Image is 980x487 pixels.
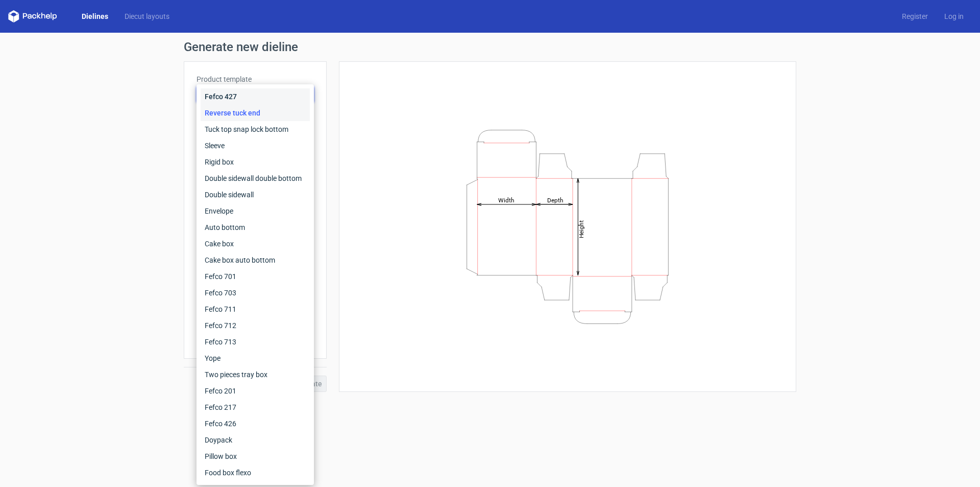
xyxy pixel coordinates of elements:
div: Fefco 701 [201,268,310,285]
div: Fefco 426 [201,415,310,432]
a: Dielines [73,11,116,21]
div: Doypack [201,432,310,448]
a: Log in [936,11,972,21]
div: Fefco 703 [201,285,310,301]
div: Tuck top snap lock bottom [201,121,310,137]
a: Diecut layouts [116,11,178,21]
div: Food box flexo [201,465,310,481]
a: Register [894,11,936,21]
div: Double sidewall [201,187,310,203]
div: Rigid box [201,154,310,170]
div: Fefco 201 [201,383,310,399]
tspan: Depth [547,196,563,203]
div: Cake box [201,236,310,252]
div: Sleeve [201,137,310,154]
div: Pillow box [201,448,310,465]
div: Fefco 712 [201,317,310,334]
tspan: Height [578,220,585,238]
div: Cake box auto bottom [201,252,310,268]
label: Product template [197,74,314,84]
div: Fefco 217 [201,399,310,415]
div: Fefco 711 [201,301,310,317]
h1: Generate new dieline [184,41,796,53]
tspan: Width [498,196,514,203]
div: Two pieces tray box [201,366,310,383]
div: Yope [201,350,310,366]
div: Reverse tuck end [201,105,310,121]
div: Auto bottom [201,219,310,236]
div: Fefco 713 [201,334,310,350]
div: Fefco 427 [201,88,310,105]
div: Envelope [201,203,310,219]
div: Double sidewall double bottom [201,170,310,187]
